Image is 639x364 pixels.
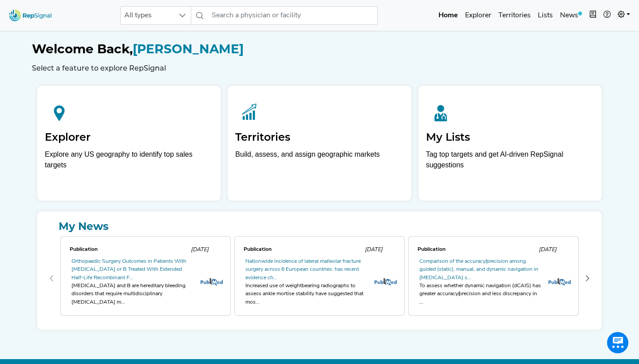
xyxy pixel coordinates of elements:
[586,7,600,24] button: Intel Book
[556,7,586,24] a: News
[495,7,534,24] a: Territories
[375,278,397,286] img: pubmed_logo.fab3c44c.png
[419,259,538,281] a: Comparison of the accuracy/precision among guided (static), manual, and dynamic navigation in [ME...
[244,247,272,252] span: Publication
[426,131,594,144] h2: My Lists
[435,7,461,24] a: Home
[121,7,174,24] span: All types
[548,278,571,286] img: pubmed_logo.fab3c44c.png
[406,234,580,323] div: 2
[539,247,556,253] span: [DATE]
[235,149,403,175] p: Build, assess, and assign geographic markets
[70,247,98,252] span: Publication
[191,247,209,253] span: [DATE]
[580,271,595,285] button: Next Page
[418,86,602,201] a: My ListsTag top targets and get AI-driven RepSignal suggestions
[32,64,607,72] h6: Select a feature to explore RepSignal
[418,247,446,252] span: Publication
[233,234,406,323] div: 1
[71,282,193,306] div: [MEDICAL_DATA] and B are hereditary bleeding disorders that require multidisciplinary [MEDICAL_DA...
[245,259,361,281] a: Nationwide incidence of lateral malleolar fracture surgery across 6 European countries: has recen...
[59,234,233,323] div: 0
[44,218,595,234] a: My News
[461,7,495,24] a: Explorer
[37,86,221,201] a: ExplorerExplore any US geography to identify top sales targets
[32,42,607,57] h1: [PERSON_NAME]
[426,149,594,175] p: Tag top targets and get AI-driven RepSignal suggestions
[245,282,367,306] div: Increased use of weightbearing radiographs to assess ankle mortise stability have suggested that ...
[365,247,383,253] span: [DATE]
[228,86,411,201] a: TerritoriesBuild, assess, and assign geographic markets
[419,282,541,306] div: To assess whether dynamic navigation (dCAIS) has greater accuracy/precision and less discrepancy ...
[208,6,378,25] input: Search a physician or facility
[45,149,213,170] div: Explore any US geography to identify top sales targets
[235,131,403,144] h2: Territories
[32,41,133,56] span: Welcome Back,
[201,278,223,286] img: pubmed_logo.fab3c44c.png
[71,259,186,281] a: Orthopaedic Surgery Outcomes in Patients With [MEDICAL_DATA] or B Treated With Extended Half-Life...
[534,7,556,24] a: Lists
[45,131,213,144] h2: Explorer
